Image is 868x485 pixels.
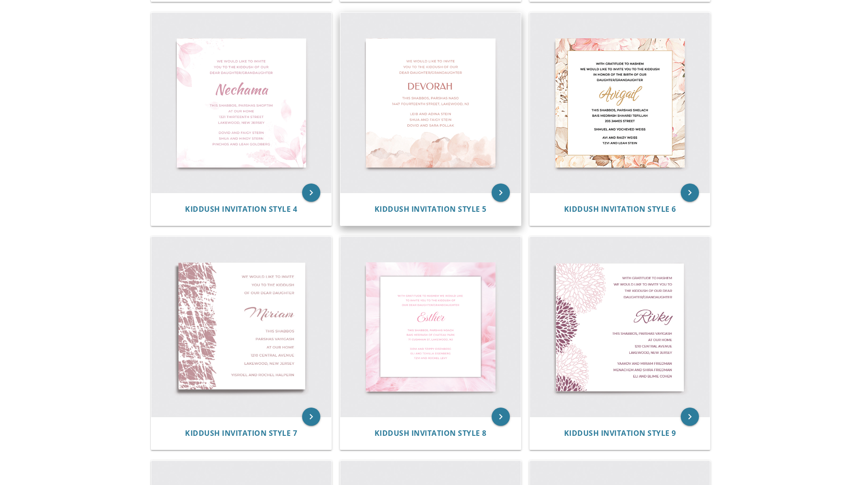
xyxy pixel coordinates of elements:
[151,237,332,417] img: Kiddush Invitation Style 7
[564,205,676,214] a: Kiddush Invitation Style 6
[185,428,297,438] span: Kiddush Invitation Style 7
[185,205,297,214] a: Kiddush Invitation Style 4
[340,237,521,417] img: Kiddush Invitation Style 8
[564,204,676,214] span: Kiddush Invitation Style 6
[375,429,487,438] a: Kiddush Invitation Style 8
[530,13,710,193] img: Kiddush Invitation Style 6
[185,429,297,438] a: Kiddush Invitation Style 7
[375,428,487,438] span: Kiddush Invitation Style 8
[681,184,699,202] a: keyboard_arrow_right
[375,205,487,214] a: Kiddush Invitation Style 5
[185,204,297,214] span: Kiddush Invitation Style 4
[302,184,320,202] a: keyboard_arrow_right
[375,204,487,214] span: Kiddush Invitation Style 5
[681,408,699,426] a: keyboard_arrow_right
[530,237,710,417] img: Kiddush Invitation Style 9
[564,429,676,438] a: Kiddush Invitation Style 9
[151,13,332,193] img: Kiddush Invitation Style 4
[302,408,320,426] a: keyboard_arrow_right
[564,428,676,438] span: Kiddush Invitation Style 9
[492,184,510,202] a: keyboard_arrow_right
[492,408,510,426] a: keyboard_arrow_right
[340,13,521,193] img: Kiddush Invitation Style 5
